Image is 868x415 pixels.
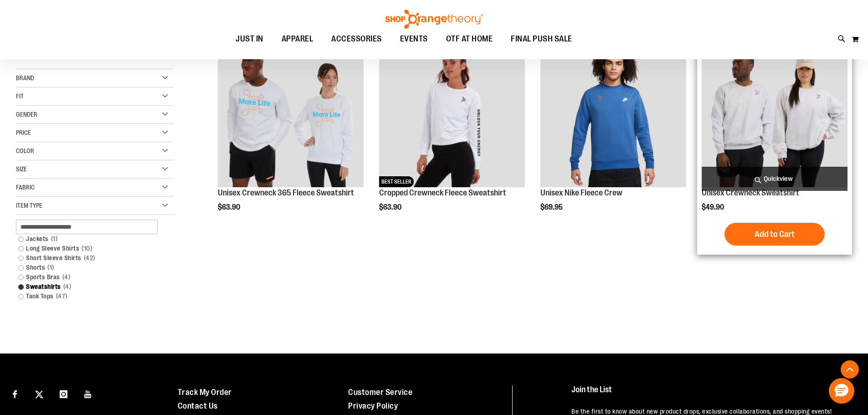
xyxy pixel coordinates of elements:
a: Tank Tops47 [14,292,165,301]
span: $63.90 [379,203,403,211]
a: Visit our Youtube page [80,385,96,401]
a: Unisex Crewneck 365 Fleece SweatshirtNEW [218,41,364,189]
span: FINAL PUSH SALE [511,29,572,49]
a: Customer Service [348,388,412,397]
a: Sweatshirts4 [14,282,165,292]
span: Fabric [16,184,35,191]
span: 4 [61,282,74,292]
span: 1 [49,234,60,244]
a: OTF AT HOME [437,29,502,50]
div: product [536,37,691,235]
span: 47 [54,292,70,301]
a: APPAREL [272,29,323,49]
span: Gender [16,111,37,118]
span: Size [16,165,27,173]
a: ACCESSORIES [322,29,391,50]
a: Track My Order [178,388,232,397]
span: $63.90 [218,203,241,211]
span: $49.90 [702,203,725,211]
span: Fit [16,92,24,100]
button: Back To Top [841,360,859,379]
a: Unisex Crewneck Sweatshirt [702,188,799,197]
a: OTF Unisex Crewneck Sweatshirt Grey [702,41,847,189]
a: Sports Bras4 [14,272,165,282]
span: 4 [60,272,73,282]
img: Cropped Crewneck Fleece Sweatshirt [379,41,525,187]
a: JUST IN [226,29,272,50]
div: product [697,37,852,255]
span: OTF AT HOME [446,29,493,49]
div: product [213,37,368,235]
button: Hello, have a question? Let’s chat. [829,378,854,404]
span: 42 [82,253,98,263]
span: JUST IN [236,29,263,49]
span: Add to Cart [755,229,795,239]
span: BEST SELLER [379,176,414,187]
a: EVENTS [391,29,437,50]
span: Brand [16,74,34,82]
strong: Shopping Options [16,49,174,69]
span: ACCESSORIES [331,29,382,49]
a: Short Sleeve Shirts42 [14,253,165,263]
a: FINAL PUSH SALE [502,29,581,50]
img: Unisex Crewneck 365 Fleece Sweatshirt [218,41,364,187]
button: Add to Cart [724,223,825,246]
span: Item Type [16,202,42,209]
h4: Join the List [571,385,847,402]
img: Twitter [35,390,43,399]
a: Cropped Crewneck Fleece Sweatshirt [379,188,506,197]
a: Jackets1 [14,234,165,244]
a: Contact Us [178,401,218,410]
a: Unisex Crewneck 365 Fleece Sweatshirt [218,188,354,197]
a: Unisex Nike Fleece CrewNEW [540,41,686,189]
a: Quickview [702,167,847,191]
span: APPAREL [282,29,313,49]
a: Cropped Crewneck Fleece SweatshirtNEWBEST SELLER [379,41,525,189]
span: EVENTS [400,29,428,49]
div: product [375,37,529,235]
span: $69.95 [540,203,564,211]
span: Price [16,129,31,136]
a: Privacy Policy [348,401,398,410]
span: 10 [79,244,94,253]
a: Visit our X page [31,385,47,401]
span: 1 [45,263,56,272]
img: Unisex Nike Fleece Crew [540,41,686,187]
a: Visit our Instagram page [56,385,72,401]
a: Visit our Facebook page [7,385,23,401]
span: Color [16,147,34,154]
img: OTF Unisex Crewneck Sweatshirt Grey [702,41,847,187]
img: Shop Orangetheory [384,10,484,29]
a: Shorts1 [14,263,165,272]
a: Unisex Nike Fleece Crew [540,188,622,197]
a: Long Sleeve Shirts10 [14,244,165,253]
